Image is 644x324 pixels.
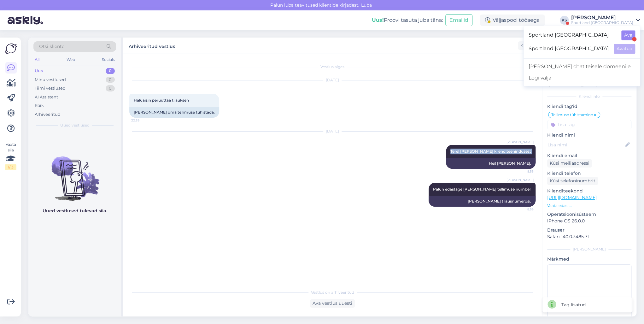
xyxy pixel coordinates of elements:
[547,256,631,262] p: Märkmed
[547,227,631,233] p: Brauser
[547,218,631,224] p: iPhone OS 26.0.0
[547,94,631,99] div: Kliendi info
[547,120,631,129] input: Lisa tag
[129,128,536,134] div: [DATE]
[131,118,155,123] span: 22:59
[547,233,631,240] p: Safari 140.0.3485.71
[480,15,545,26] div: Väljaspool tööaega
[547,211,631,218] p: Operatsioonisüsteem
[43,208,107,214] p: Uued vestlused tulevad siia.
[547,203,631,209] p: Vaata edasi ...
[65,56,76,64] div: Web
[106,77,115,83] div: 0
[129,77,536,83] div: [DATE]
[547,177,598,185] div: Küsi telefoninumbrit
[518,42,533,49] div: Klient
[547,103,631,110] p: Kliendi tag'id
[129,41,175,50] label: Arhiveeritud vestlus
[35,68,43,74] div: Uus
[359,2,374,8] span: Luba
[547,170,631,177] p: Kliendi telefon
[506,178,534,182] span: [PERSON_NAME]
[429,196,536,207] div: [PERSON_NAME] tilausnumerosi.
[372,16,443,24] div: Proovi tasuta juba täna:
[560,16,569,25] div: KS
[310,299,355,308] div: Ava vestlus uuesti
[529,44,609,54] span: Sportland [GEOGRAPHIC_DATA]
[5,43,17,55] img: Askly Logo
[621,30,635,40] button: Ava
[5,142,16,170] div: Vaata siia
[547,195,597,200] a: [URL][DOMAIN_NAME]
[129,64,536,70] div: Vestlus algas
[529,30,616,40] span: Sportland [GEOGRAPHIC_DATA]
[35,94,58,100] div: AI Assistent
[510,169,534,174] span: 8:55
[510,207,534,212] span: 8:55
[101,56,116,64] div: Socials
[134,98,189,103] span: Haluaisin peruuttaa tilauksen
[35,77,66,83] div: Minu vestlused
[5,164,16,170] div: 1 / 3
[547,159,592,168] div: Küsi meiliaadressi
[35,111,61,118] div: Arhiveeritud
[547,188,631,194] p: Klienditeekond
[571,15,640,25] a: [PERSON_NAME]Sportland [GEOGRAPHIC_DATA]
[614,44,635,54] button: Avatud
[524,61,640,72] a: [PERSON_NAME] chat teisele domeenile
[547,132,631,138] p: Kliendi nimi
[106,85,115,91] div: 0
[547,141,624,148] input: Lisa nimi
[450,149,531,154] span: Tere! [PERSON_NAME] klienditeenindusest
[35,103,44,109] div: Kõik
[28,145,121,202] img: No chats
[106,68,115,74] div: 0
[524,72,640,84] div: Logi välja
[129,107,219,118] div: [PERSON_NAME] oma tellimuse tühistada.
[311,290,354,295] span: Vestlus on arhiveeritud
[39,43,64,50] span: Otsi kliente
[551,113,593,117] span: Tellimuse tühistamine
[571,20,633,25] div: Sportland [GEOGRAPHIC_DATA]
[445,14,472,26] button: Emailid
[33,56,41,64] div: All
[60,122,90,128] span: Uued vestlused
[571,15,633,20] div: [PERSON_NAME]
[547,246,631,252] div: [PERSON_NAME]
[547,152,631,159] p: Kliendi email
[35,85,66,91] div: Tiimi vestlused
[446,158,536,169] div: Hei! [PERSON_NAME].
[433,187,531,191] span: Palun edastage [PERSON_NAME] tellimuse number
[372,17,384,23] b: Uus!
[561,302,586,308] div: Tag lisatud
[506,140,534,144] span: [PERSON_NAME]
